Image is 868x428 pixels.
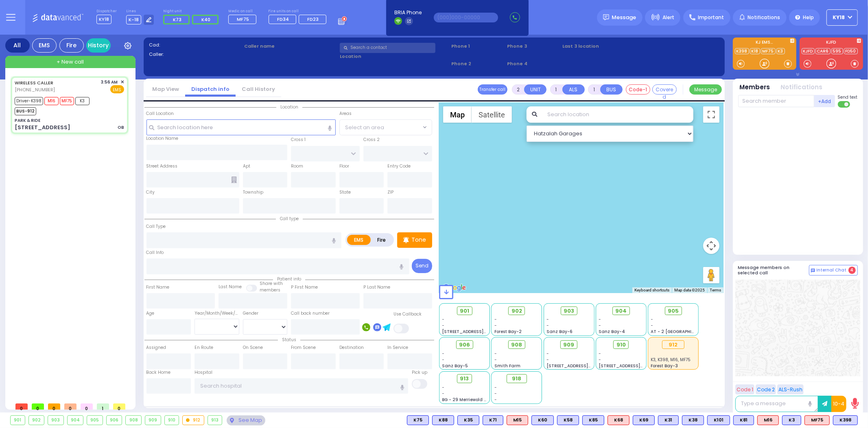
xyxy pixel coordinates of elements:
a: Open this area in Google Maps (opens a new window) [441,282,468,293]
a: 595 [831,48,843,54]
span: FD34 [277,16,289,22]
div: 913 [208,416,222,425]
span: 909 [564,341,575,349]
div: BLS [833,415,858,425]
label: Hospital [195,369,212,376]
span: 905 [668,307,679,315]
span: 0 [32,404,44,410]
label: Assigned [146,344,166,351]
label: Back Home [146,369,171,376]
span: K-18 [126,15,141,24]
div: BLS [582,415,604,425]
div: ALS [757,415,779,425]
div: K35 [457,415,479,425]
input: Search hospital [195,378,408,394]
a: WIRELESS CALLER [15,79,53,86]
span: 901 [460,307,469,315]
label: Use Callback [394,311,422,318]
span: - [651,316,654,322]
span: Call type [276,216,303,222]
span: [STREET_ADDRESS][PERSON_NAME] [599,363,676,369]
span: - [442,322,445,329]
span: Forest Bay-2 [494,329,522,335]
label: EMS [347,235,371,245]
div: BLS [658,415,679,425]
div: - [494,390,539,397]
button: Send [412,259,432,273]
span: Select an area [345,124,384,132]
div: K58 [557,415,579,425]
span: KY18 [833,14,845,21]
span: K40 [201,16,210,23]
label: State [339,189,351,196]
input: Search a contact [340,43,435,53]
span: BRIA Phone [394,9,422,16]
span: 0 [64,404,77,410]
label: Location Name [146,135,179,142]
label: Cad: [149,42,242,49]
span: Message [612,13,636,22]
div: [STREET_ADDRESS] [15,124,70,132]
label: Street Address [146,163,178,170]
span: 0 [81,404,93,410]
span: Sanz Bay-4 [599,329,625,335]
button: Covered [652,84,677,95]
div: Year/Month/Week/Day [195,310,239,317]
img: Logo [32,12,86,22]
span: - [547,351,549,357]
a: Dispatch info [185,85,236,93]
span: K3 [75,97,90,105]
div: M15 [507,415,528,425]
button: BUS [600,84,623,95]
label: On Scene [243,344,263,351]
div: BLS [557,415,579,425]
label: P First Name [291,284,318,291]
div: ALS [608,415,630,425]
div: K101 [707,415,730,425]
span: 0 [113,404,125,410]
div: ALS [805,415,830,425]
span: - [442,390,445,397]
span: members [260,287,280,293]
div: K31 [658,415,679,425]
input: Search member [738,95,814,107]
div: MF75 [805,415,830,425]
div: 909 [145,416,161,425]
div: K69 [633,415,655,425]
button: Internal Chat 4 [809,265,858,276]
a: K398 [735,48,749,54]
div: BLS [782,415,801,425]
div: 905 [87,416,103,425]
span: M16 [44,97,59,105]
button: Members [740,83,770,92]
span: - [442,357,445,363]
label: Last 3 location [563,43,641,50]
span: Patient info [273,276,305,282]
span: Location [276,104,302,110]
button: +Add [814,95,835,107]
label: En Route [195,344,213,351]
span: + New call [57,58,84,66]
div: 903 [48,416,63,425]
div: K71 [483,415,503,425]
label: Apt [243,163,250,170]
span: Driver-K398 [15,97,43,105]
label: Room [291,163,303,170]
span: 906 [459,341,470,349]
a: KJFD [802,48,815,54]
div: EMS [32,38,57,53]
button: Map camera controls [703,238,719,254]
span: Smith Farm [494,363,520,369]
label: Call back number [291,310,330,317]
div: See map [227,415,265,426]
span: 4 [848,267,856,274]
div: 908 [126,416,141,425]
span: Notifications [748,14,780,21]
span: 910 [617,341,626,349]
span: Important [698,14,724,21]
label: Location [340,53,448,60]
span: - [547,316,549,322]
span: - [442,316,445,322]
a: CAR6 [816,48,831,54]
span: Internal Chat [817,267,847,273]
